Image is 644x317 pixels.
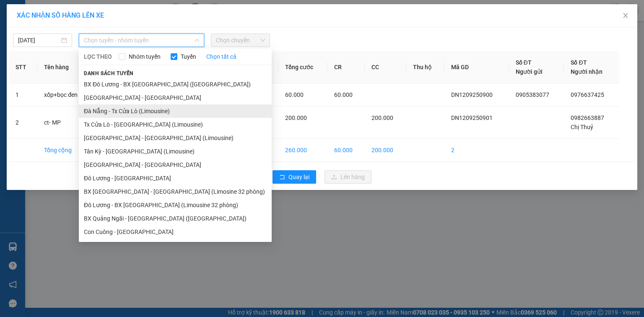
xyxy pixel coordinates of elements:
[9,51,37,83] th: STT
[273,170,316,184] button: rollbackQuay lại
[571,59,587,66] span: Số ĐT
[79,104,272,118] li: Đà Nẵng - Tx Cửa Lò (Limousine)
[451,91,493,98] span: DN1209250900
[84,52,112,61] span: LỌC THEO
[9,83,37,107] td: 1
[125,52,164,61] span: Nhóm tuyến
[79,158,272,171] li: [GEOGRAPHIC_DATA] - [GEOGRAPHIC_DATA]
[37,83,93,107] td: xốp+bọc đen
[285,114,307,121] span: 200.000
[79,145,272,158] li: Tân Kỳ - [GEOGRAPHIC_DATA] (Limousine)
[216,34,265,47] span: Chọn chuyến
[79,118,272,131] li: Tx Cửa Lò - [GEOGRAPHIC_DATA] (Limousine)
[365,51,406,83] th: CC
[327,51,365,83] th: CR
[79,131,272,145] li: [GEOGRAPHIC_DATA] - [GEOGRAPHIC_DATA] (Limousine)
[451,114,493,121] span: DN1209250901
[571,91,604,98] span: 0976637425
[516,68,543,75] span: Người gửi
[79,185,272,198] li: BX [GEOGRAPHIC_DATA] - [GEOGRAPHIC_DATA] (Limosine 32 phòng)
[177,52,200,61] span: Tuyến
[278,139,327,162] td: 260.000
[37,139,93,162] td: Tổng cộng
[516,59,532,66] span: Số ĐT
[79,171,272,185] li: Đô Lương - [GEOGRAPHIC_DATA]
[444,51,509,83] th: Mã GD
[79,70,139,77] span: Danh sách tuyến
[278,51,327,83] th: Tổng cước
[365,139,406,162] td: 200.000
[371,114,393,121] span: 200.000
[614,4,637,28] button: Close
[18,36,60,45] input: 12/09/2025
[79,198,272,212] li: Đô Lương - BX [GEOGRAPHIC_DATA] (Limousine 32 phòng)
[279,174,285,181] span: rollback
[206,52,236,61] a: Chọn tất cả
[406,51,444,83] th: Thu hộ
[79,78,272,91] li: BX Đô Lương - BX [GEOGRAPHIC_DATA] ([GEOGRAPHIC_DATA])
[334,91,353,98] span: 60.000
[325,170,371,184] button: uploadLên hàng
[79,225,272,239] li: Con Cuông - [GEOGRAPHIC_DATA]
[79,212,272,225] li: BX Quảng Ngãi - [GEOGRAPHIC_DATA] ([GEOGRAPHIC_DATA])
[571,68,602,75] span: Người nhận
[37,107,93,139] td: ct- MP
[571,124,593,130] span: Chị Thuỷ
[571,114,604,121] span: 0982663887
[516,91,549,98] span: 0905383077
[444,139,509,162] td: 2
[17,11,104,19] span: XÁC NHẬN SỐ HÀNG LÊN XE
[327,139,365,162] td: 60.000
[285,91,304,98] span: 60.000
[37,51,93,83] th: Tên hàng
[195,38,200,43] span: down
[79,91,272,104] li: [GEOGRAPHIC_DATA] - [GEOGRAPHIC_DATA]
[288,172,309,182] span: Quay lại
[622,12,629,19] span: close
[84,34,199,47] span: Chọn tuyến - nhóm tuyến
[9,107,37,139] td: 2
